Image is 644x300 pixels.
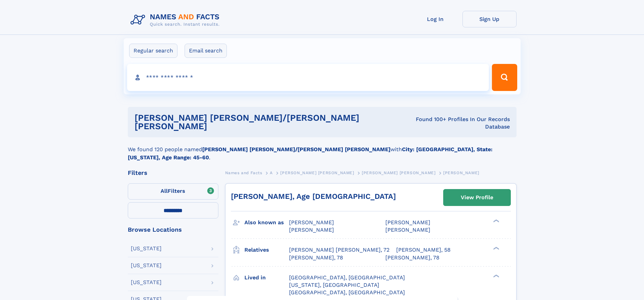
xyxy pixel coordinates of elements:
[135,114,402,131] h1: [PERSON_NAME] [PERSON_NAME]/[PERSON_NAME] [PERSON_NAME]
[289,282,379,288] span: [US_STATE], [GEOGRAPHIC_DATA]
[270,170,273,175] span: A
[161,188,168,194] span: All
[231,192,396,201] a: [PERSON_NAME], Age [DEMOGRAPHIC_DATA]
[244,217,289,228] h3: Also known as
[289,254,343,261] a: [PERSON_NAME], 78
[127,64,489,91] input: search input
[129,44,177,58] label: Regular search
[244,244,289,256] h3: Relatives
[462,11,517,27] a: Sign Up
[270,168,273,177] a: A
[128,170,218,176] div: Filters
[492,246,500,251] div: ❯
[385,254,439,261] a: [PERSON_NAME], 78
[289,274,405,281] span: [GEOGRAPHIC_DATA], [GEOGRAPHIC_DATA]
[280,168,354,177] a: [PERSON_NAME] [PERSON_NAME]
[396,246,451,254] a: [PERSON_NAME], 58
[289,227,334,233] span: [PERSON_NAME]
[492,64,517,91] button: Search Button
[444,189,510,206] a: View Profile
[385,227,430,233] span: [PERSON_NAME]
[289,219,334,226] span: [PERSON_NAME]
[131,246,162,251] div: [US_STATE]
[280,170,354,175] span: [PERSON_NAME] [PERSON_NAME]
[128,11,225,29] img: Logo Names and Facts
[185,44,227,58] label: Email search
[492,274,500,278] div: ❯
[128,183,218,200] label: Filters
[131,263,162,268] div: [US_STATE]
[443,170,479,175] span: [PERSON_NAME]
[202,146,390,153] b: [PERSON_NAME] [PERSON_NAME]/[PERSON_NAME] [PERSON_NAME]
[408,11,462,27] a: Log In
[461,190,493,205] div: View Profile
[128,146,493,161] b: City: [GEOGRAPHIC_DATA], State: [US_STATE], Age Range: 45-60
[131,280,162,285] div: [US_STATE]
[128,227,218,233] div: Browse Locations
[492,219,500,223] div: ❯
[289,246,389,254] a: [PERSON_NAME] [PERSON_NAME], 72
[362,170,435,175] span: [PERSON_NAME] [PERSON_NAME]
[289,289,405,296] span: [GEOGRAPHIC_DATA], [GEOGRAPHIC_DATA]
[362,168,435,177] a: [PERSON_NAME] [PERSON_NAME]
[402,116,510,131] div: Found 100+ Profiles In Our Records Database
[128,137,517,162] div: We found 120 people named with .
[385,219,430,226] span: [PERSON_NAME]
[225,168,262,177] a: Names and Facts
[244,272,289,283] h3: Lived in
